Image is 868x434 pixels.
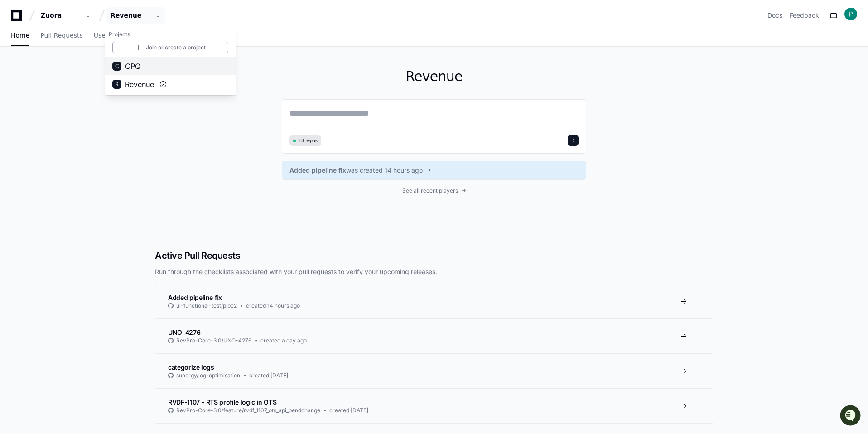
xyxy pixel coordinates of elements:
[790,11,819,20] button: Feedback
[168,363,214,371] span: categorize logs
[107,7,165,24] button: Revenue
[40,25,82,46] a: Pull Requests
[260,337,307,344] span: created a day ago
[31,68,149,77] div: Start new chat
[112,80,121,89] div: R
[94,33,111,38] span: Users
[176,407,320,414] span: RevPro-Core-3.0/feature/rvdf_1107_ots_api_bendchange
[176,302,237,309] span: ui-functional-test/pipe2
[31,77,131,84] div: We're offline, but we'll be back soon!
[155,267,713,276] p: Run through the checklists associated with your pull requests to verify your upcoming releases.
[155,353,713,388] a: categorize logssunergy/log-optimisationcreated [DATE]
[246,302,300,309] span: created 14 hours ago
[9,9,27,27] img: PlayerZero
[249,372,288,379] span: created [DATE]
[346,166,423,175] span: was created 14 hours ago
[11,25,29,46] a: Home
[176,372,240,379] span: sunergy/log-optimisation
[64,95,110,102] a: Powered byPylon
[37,7,95,24] button: Zuora
[154,70,165,81] button: Start new chat
[9,68,25,84] img: 1756235613930-3d25f9e4-fa56-45dd-b3ad-e072dfbd1548
[41,11,80,20] div: Zuora
[844,8,857,20] img: ACg8ocJ0izoIwGK_qduMLY-dSNDVgcUXVtLJ0powDnXFP85C7BB8IA=s96-c
[155,318,713,353] a: UNO-4276RevPro-Core-3.0/UNO-4276created a day ago
[125,61,140,72] span: CPQ
[111,11,149,20] div: Revenue
[289,166,579,175] a: Added pipeline fixwas created 14 hours ago
[90,95,110,102] span: Pylon
[155,284,713,318] a: Added pipeline fixui-functional-test/pipe2created 14 hours ago
[168,294,222,301] span: Added pipeline fix
[168,398,276,406] span: RVDF-1107 - RTS profile logic in OTS
[839,404,863,429] iframe: Open customer support
[767,11,782,20] a: Docs
[282,187,586,194] a: See all recent players
[112,62,121,71] div: C
[168,328,200,336] span: UNO-4276
[105,25,236,95] div: Zuora
[402,187,458,194] span: See all recent players
[125,79,154,90] span: Revenue
[94,25,111,46] a: Users
[40,33,82,38] span: Pull Requests
[9,36,165,51] div: Welcome
[176,337,251,344] span: RevPro-Core-3.0/UNO-4276
[112,42,228,53] a: Join or create a project
[11,33,29,38] span: Home
[155,388,713,423] a: RVDF-1107 - RTS profile logic in OTSRevPro-Core-3.0/feature/rvdf_1107_ots_api_bendchangecreated [...
[155,249,713,262] h2: Active Pull Requests
[329,407,368,414] span: created [DATE]
[289,166,346,175] span: Added pipeline fix
[299,137,318,144] span: 18 repos
[105,27,236,42] h1: Projects
[282,68,586,85] h1: Revenue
